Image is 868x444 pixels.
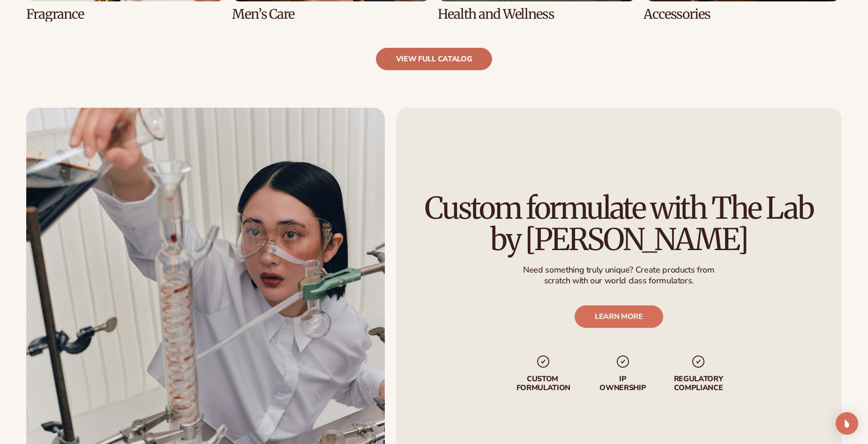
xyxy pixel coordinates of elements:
[599,375,647,392] p: IP Ownership
[422,192,816,255] h2: Custom formulate with The Lab by [PERSON_NAME]
[673,375,724,392] p: regulatory compliance
[536,354,551,369] img: checkmark_svg
[376,48,493,70] a: view full catalog
[691,354,706,369] img: checkmark_svg
[836,412,858,435] div: Open Intercom Messenger
[575,305,663,328] a: LEARN MORE
[523,276,714,287] p: scratch with our world class formulators.
[615,354,630,369] img: checkmark_svg
[523,265,714,275] p: Need something truly unique? Create products from
[514,375,573,392] p: Custom formulation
